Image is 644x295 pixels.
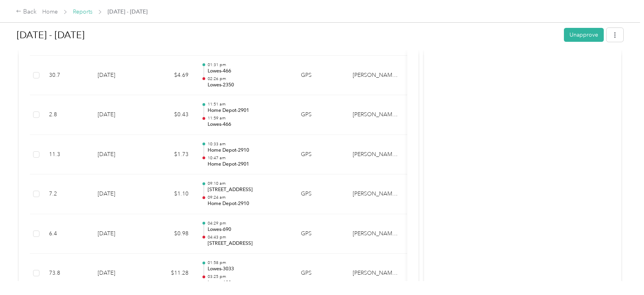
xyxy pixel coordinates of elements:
p: 11:51 am [208,102,288,107]
td: GPS [295,56,346,96]
p: [STREET_ADDRESS] [208,240,288,247]
p: 10:47 am [208,155,288,161]
td: [DATE] [91,135,147,175]
td: 2.8 [43,95,91,135]
td: [DATE] [91,214,147,254]
td: Acosta Whirlpool [346,56,406,96]
p: [STREET_ADDRESS] [208,186,288,193]
a: Reports [73,8,92,15]
a: Home [42,8,58,15]
td: 6.4 [43,214,91,254]
td: Acosta Whirlpool [346,214,406,254]
p: Home Depot-2901 [208,161,288,168]
td: Acosta Whirlpool [346,254,406,293]
p: 01:58 pm [208,260,288,266]
td: $1.10 [147,174,195,214]
td: 73.8 [43,254,91,293]
td: Acosta Whirlpool [346,135,406,175]
td: $4.69 [147,56,195,96]
div: Back [16,7,37,17]
p: 11:59 am [208,115,288,121]
td: $1.73 [147,135,195,175]
td: GPS [295,174,346,214]
p: 04:43 pm [208,234,288,240]
p: 04:29 pm [208,221,288,226]
td: [DATE] [91,95,147,135]
td: GPS [295,254,346,293]
td: $0.98 [147,214,195,254]
h1: Sep 1 - 30, 2025 [17,25,558,45]
td: Acosta Whirlpool [346,95,406,135]
td: GPS [295,135,346,175]
td: 11.3 [43,135,91,175]
p: Home Depot-2910 [208,147,288,154]
td: [DATE] [91,174,147,214]
td: GPS [295,95,346,135]
p: 01:31 pm [208,62,288,68]
td: $0.43 [147,95,195,135]
p: 03:25 pm [208,274,288,279]
p: Home Depot-2910 [208,200,288,207]
p: Lowes-690 [208,226,288,233]
td: GPS [295,214,346,254]
td: [DATE] [91,56,147,96]
button: Unapprove [564,28,604,42]
p: 02:26 pm [208,76,288,82]
td: $11.28 [147,254,195,293]
p: Lowes-2350 [208,82,288,89]
p: 09:10 am [208,181,288,186]
p: Lowes-690 [208,279,288,287]
td: [DATE] [91,254,147,293]
span: [DATE] - [DATE] [108,8,147,16]
p: Home Depot-2901 [208,107,288,114]
p: Lowes-466 [208,121,288,128]
p: Lowes-466 [208,68,288,75]
p: 09:24 am [208,195,288,200]
p: Lowes-3033 [208,266,288,273]
p: 10:33 am [208,141,288,147]
iframe: Everlance-gr Chat Button Frame [599,250,644,295]
td: 7.2 [43,174,91,214]
td: Acosta Whirlpool [346,174,406,214]
td: 30.7 [43,56,91,96]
